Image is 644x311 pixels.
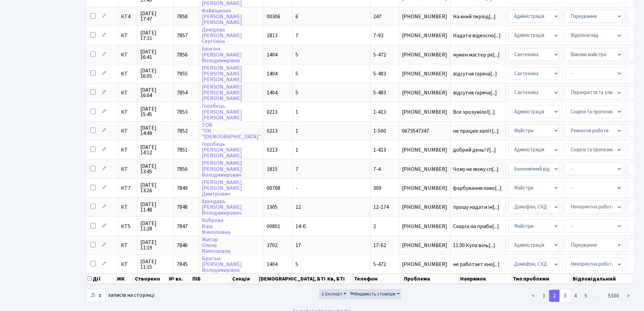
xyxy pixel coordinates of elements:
[202,45,242,64] a: Брагіна[PERSON_NAME]Володимирівна
[295,261,298,268] span: 5
[453,184,502,192] span: фарбування лаво[...]
[373,165,381,173] span: 7-4
[295,203,301,211] span: 12
[453,146,496,154] span: добрий день! У[...]
[177,51,188,59] span: 7856
[121,147,135,153] span: КТ
[373,223,376,230] span: 2
[373,51,386,59] span: 5-472
[295,146,298,154] span: 1
[373,203,389,211] span: 12-174
[121,14,135,19] span: КТ4
[327,274,353,284] th: Кв, БТІ
[140,49,171,60] span: [DATE] 16:41
[267,242,278,249] span: 3702
[570,290,581,302] a: 4
[202,103,242,121] a: Горобець[PERSON_NAME][PERSON_NAME]
[121,128,135,134] span: КТ
[140,106,171,117] span: [DATE] 15:45
[453,32,501,39] span: Надати відеоспо[...]
[453,223,499,230] span: Скарга на приби[...]
[177,184,188,192] span: 7849
[267,108,278,116] span: 0213
[140,11,171,22] span: [DATE] 17:47
[295,32,298,39] span: 7
[86,289,106,302] select: записів на сторінці
[140,68,171,79] span: [DATE] 16:05
[453,51,500,59] span: нужен мастер ре[...]
[121,90,135,95] span: КТ
[402,262,447,267] span: [PHONE_NUMBER]
[267,32,278,39] span: 1813
[267,203,278,211] span: 1305
[121,52,135,58] span: КТ
[319,289,348,299] button: Експорт
[140,202,171,213] span: [DATE] 11:48
[177,70,188,77] span: 7855
[295,108,298,116] span: 1
[373,261,386,268] span: 5-472
[402,128,447,134] span: 0673547347
[604,290,623,302] a: 5100
[258,274,327,284] th: [DEMOGRAPHIC_DATA], БТІ
[295,89,298,96] span: 5
[267,13,280,20] span: 00306
[267,127,278,135] span: 0213
[373,127,386,135] span: 1-500
[177,108,188,116] span: 7853
[572,274,633,284] th: Відповідальний
[121,185,135,191] span: КТ7
[453,70,497,77] span: відсутня гаряча[...]
[177,203,188,211] span: 7848
[121,166,135,172] span: КТ
[202,140,242,159] a: Горобець[PERSON_NAME][PERSON_NAME]
[202,217,230,236] a: БоброваВіраМиколаївна
[202,179,242,198] a: [PERSON_NAME][PERSON_NAME]Дмитрович
[350,291,396,297] span: Видимість стовпців
[121,71,135,76] span: КТ
[267,146,278,154] span: 0213
[177,146,188,154] span: 7851
[121,204,135,210] span: КТ
[402,224,447,229] span: [PHONE_NUMBER]
[295,70,298,77] span: 5
[373,89,386,96] span: 5-483
[140,240,171,250] span: [DATE] 11:19
[202,64,242,83] a: [PERSON_NAME][PERSON_NAME][PERSON_NAME]
[202,198,242,217] a: Арендарь[PERSON_NAME]Володимирович
[134,274,168,284] th: Створено
[168,274,192,284] th: № вх.
[402,71,447,76] span: [PHONE_NUMBER]
[512,274,572,284] th: Тип проблеми
[402,52,447,58] span: [PHONE_NUMBER]
[140,30,171,41] span: [DATE] 17:31
[295,184,297,192] span: -
[373,184,381,192] span: 309
[121,262,135,267] span: КТ
[202,26,242,45] a: Демідова[PERSON_NAME]Сергіївна
[459,274,512,284] th: Напрямок
[121,33,135,38] span: КТ
[140,163,171,174] span: [DATE] 13:45
[373,242,386,249] span: 17-62
[202,7,242,26] a: Файвішенко[PERSON_NAME][PERSON_NAME]
[267,51,278,59] span: 1404
[295,51,298,59] span: 5
[87,274,116,284] th: Дії
[320,291,342,297] span: Експорт
[453,203,499,211] span: прошу надати ін[...]
[140,87,171,98] span: [DATE] 16:04
[373,32,383,39] span: 7-93
[202,160,242,179] a: [PERSON_NAME][PERSON_NAME]Володимирович
[402,14,447,19] span: [PHONE_NUMBER]
[202,83,242,102] a: [PERSON_NAME][PERSON_NAME][PERSON_NAME]
[177,32,188,39] span: 7857
[177,13,188,20] span: 7858
[232,274,258,284] th: Секція
[539,290,549,302] a: 1
[202,121,261,140] a: ТОВ"ОК"[DEMOGRAPHIC_DATA]"
[403,274,460,284] th: Проблема
[192,274,232,284] th: ПІБ
[402,90,447,95] span: [PHONE_NUMBER]
[453,165,499,173] span: Чому не можу сп[...]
